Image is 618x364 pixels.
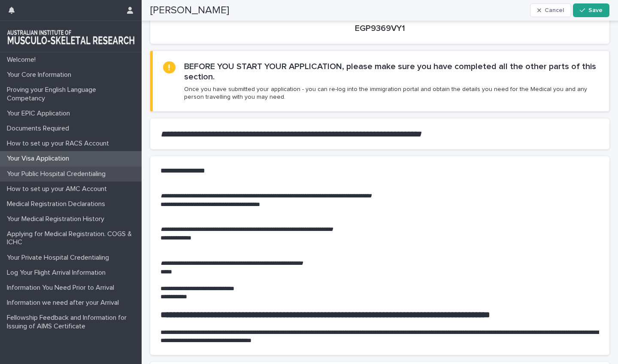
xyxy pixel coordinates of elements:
[3,200,112,208] p: Medical Registration Declarations
[588,7,603,13] span: Save
[3,170,112,178] p: Your Public Hospital Credentialing
[3,71,78,79] p: Your Core Information
[3,56,42,64] p: Welcome!
[3,124,76,133] p: Documents Required
[3,140,116,148] p: How to set up your RACS Account
[184,61,599,82] h2: BEFORE YOU START YOUR APPLICATION, please make sure you have completed all the other parts of thi...
[7,28,135,45] img: 1xcjEmqDTcmQhduivVBy
[3,109,77,118] p: Your EPIC Application
[3,155,76,163] p: Your Visa Application
[3,215,111,223] p: Your Medical Registration History
[3,185,114,193] p: How to set up your AMC Account
[161,23,599,33] p: EGP9369VY1
[3,254,116,262] p: Your Private Hospital Credentialing
[150,4,229,17] h2: [PERSON_NAME]
[3,86,142,102] p: Proving your English Language Competancy
[573,3,609,17] button: Save
[545,7,564,13] span: Cancel
[530,3,571,17] button: Cancel
[3,230,142,246] p: Applying for Medical Registration. COGS & ICHC
[3,269,112,277] p: Log Your Flight Arrival Information
[3,299,126,307] p: Information we need after your Arrival
[3,314,142,330] p: Fellowship Feedback and Information for Issuing of AIMS Certificate
[184,85,599,101] p: Once you have submitted your application - you can re-log into the immigration portal and obtain ...
[3,284,121,292] p: Information You Need Prior to Arrival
